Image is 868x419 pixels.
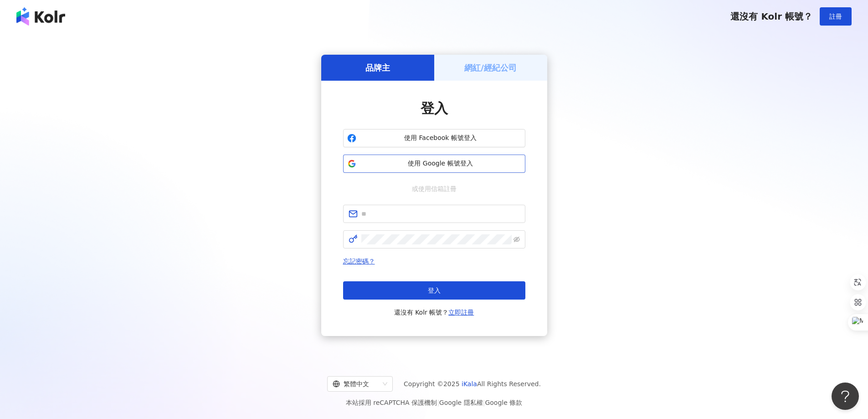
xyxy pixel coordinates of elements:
[404,378,541,389] span: Copyright © 2025 All Rights Reserved.
[514,236,520,243] span: eye-invisible
[483,399,485,406] span: |
[421,100,448,116] span: 登入
[406,184,463,194] span: 或使用信箱註冊
[343,155,525,173] button: 使用 Google 帳號登入
[829,13,842,20] span: 註冊
[343,258,375,265] a: 忘記密碼？
[360,159,521,168] span: 使用 Google 帳號登入
[16,7,65,26] img: logo
[437,399,439,406] span: |
[485,399,522,406] a: Google 條款
[820,7,852,26] button: 註冊
[832,383,859,410] iframe: Help Scout Beacon - Open
[365,62,390,73] h5: 品牌主
[730,11,812,22] span: 還沒有 Kolr 帳號？
[343,281,525,300] button: 登入
[360,134,521,143] span: 使用 Facebook 帳號登入
[462,380,477,388] a: iKala
[448,309,474,316] a: 立即註冊
[439,399,483,406] a: Google 隱私權
[333,377,379,391] div: 繁體中文
[464,62,517,73] h5: 網紅/經紀公司
[343,129,525,147] button: 使用 Facebook 帳號登入
[346,397,522,408] span: 本站採用 reCAPTCHA 保護機制
[394,307,474,318] span: 還沒有 Kolr 帳號？
[428,287,441,294] span: 登入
